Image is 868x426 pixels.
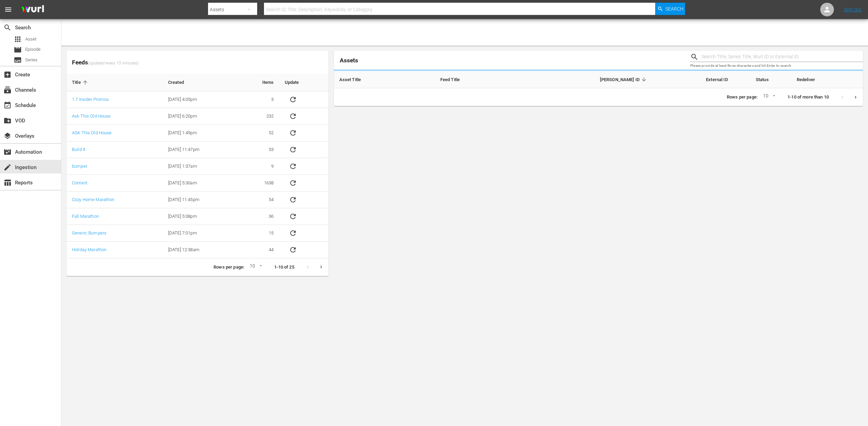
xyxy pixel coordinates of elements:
span: Search [3,24,12,32]
span: Asset [25,36,36,43]
a: Fall Marathon [72,214,99,219]
p: 1-10 of 25 [274,264,294,271]
a: bumper [72,164,87,169]
td: [DATE] 11:45pm [163,192,239,208]
span: Assets [340,57,358,64]
span: (updated every 15 minutes) [88,61,138,66]
span: Overlays [3,132,12,140]
a: Holiday Marathon [72,247,106,252]
span: menu [4,5,12,14]
th: External ID [654,71,733,88]
th: Redeliver [791,71,863,88]
span: Create [3,71,12,79]
button: Search [655,3,685,15]
td: 52 [239,125,279,141]
td: 15 [239,225,279,242]
a: Generic Bumpers [72,230,106,235]
img: ans4CAIJ8jUAAAAAAAAAAAAAAAAAAAAAAAAgQb4GAAAAAAAAAAAAAAAAAAAAAAAAJMjXAAAAAAAAAAAAAAAAAAAAAAAAgAT5G... [16,2,49,18]
td: 3 [239,91,279,108]
span: Asset [14,35,22,43]
input: Search Title, Series Title, Wurl ID or External ID [701,52,863,62]
td: 54 [239,192,279,208]
div: 10 [247,262,263,272]
a: Sign Out [844,7,862,12]
button: Next page [849,91,862,104]
span: Asset Title [339,76,370,82]
span: Created [168,79,193,86]
td: 53 [239,141,279,158]
th: Feed Title [435,71,509,88]
a: 1.7 Insider Promos [72,97,109,102]
span: VOD [3,117,12,125]
td: 1638 [239,175,279,192]
span: Feeds [67,57,328,68]
table: sticky table [67,74,328,258]
td: 9 [239,158,279,175]
a: Content [72,180,87,185]
table: sticky table [334,71,863,88]
th: Items [239,74,279,91]
td: [DATE] 5:08pm [163,208,239,225]
p: 1-10 of more than 10 [788,94,829,101]
td: [DATE] 12:38am [163,242,239,258]
th: Status [733,71,791,88]
td: [DATE] 11:47pm [163,141,239,158]
td: [DATE] 7:01pm [163,225,239,242]
span: Search [665,3,683,15]
span: Episode [25,46,41,53]
td: [DATE] 4:05pm [163,91,239,108]
td: 36 [239,208,279,225]
th: Update [279,74,328,91]
span: Automation [3,148,12,156]
span: Schedule [3,101,12,109]
td: [DATE] 1:49pm [163,125,239,141]
span: Channels [3,86,12,94]
span: Series [25,57,38,63]
a: Ask This Old House [72,113,111,119]
p: Rows per page: [727,94,757,101]
span: Ingestion [3,163,12,171]
a: ASK This Old House [72,130,112,135]
div: 10 [760,92,777,102]
p: Please provide at least three characters and hit Enter to search [690,63,863,69]
span: Series [14,56,22,64]
td: [DATE] 6:20pm [163,108,239,125]
td: [DATE] 5:30am [163,175,239,192]
button: Next page [314,260,328,274]
td: 44 [239,242,279,258]
a: Cozy Home Marathon [72,197,115,202]
td: [DATE] 1:37am [163,158,239,175]
a: Build It [72,147,85,152]
span: Reports [3,179,12,187]
td: 232 [239,108,279,125]
span: [PERSON_NAME] ID [600,76,648,82]
span: Title [72,79,90,86]
p: Rows per page: [214,264,244,271]
span: Episode [14,46,22,54]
